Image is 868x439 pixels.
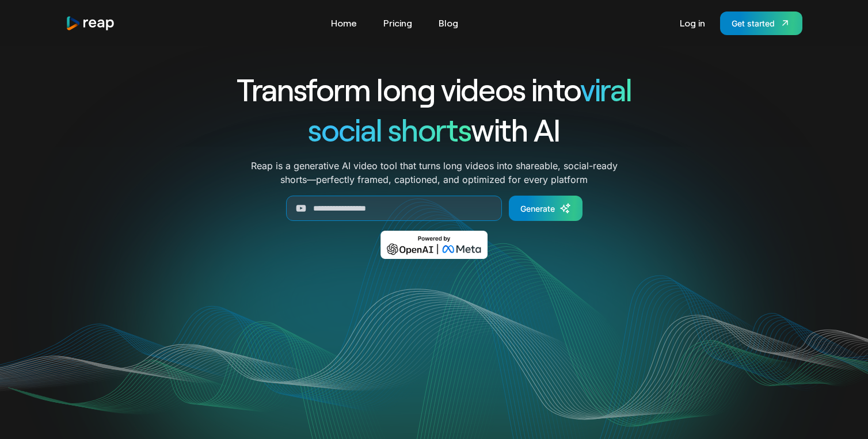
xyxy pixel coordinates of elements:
div: Generate [520,203,555,215]
a: Pricing [378,14,418,32]
form: Generate Form [195,196,673,221]
h1: Transform long videos into [195,69,673,109]
a: Blog [433,14,464,32]
a: Generate [509,196,583,221]
h1: with AI [195,109,673,150]
a: Log in [674,14,711,32]
p: Reap is a generative AI video tool that turns long videos into shareable, social-ready shorts—per... [251,159,618,186]
a: Get started [720,12,802,35]
span: social shorts [308,110,471,148]
div: Get started [732,17,775,29]
img: Powered by OpenAI & Meta [380,231,488,259]
a: Home [325,14,363,32]
span: viral [580,70,631,108]
a: home [66,16,115,31]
